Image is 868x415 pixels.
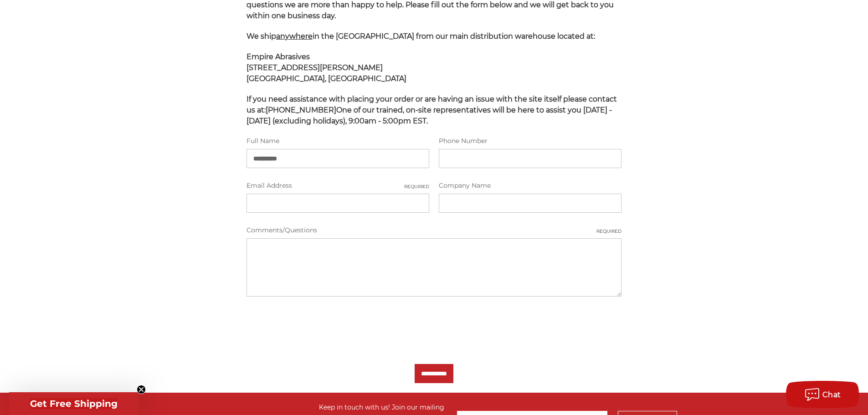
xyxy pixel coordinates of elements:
label: Full Name [247,136,429,146]
button: Chat [786,381,859,408]
strong: [PHONE_NUMBER] [266,106,336,114]
span: Chat [822,390,841,399]
label: Comments/Questions [247,225,622,235]
small: Required [596,228,621,235]
label: Email Address [247,181,429,190]
span: anywhere [276,32,313,41]
strong: [STREET_ADDRESS][PERSON_NAME] [GEOGRAPHIC_DATA], [GEOGRAPHIC_DATA] [247,63,406,83]
span: Empire Abrasives [247,52,310,61]
span: If you need assistance with placing your order or are having an issue with the site itself please... [247,95,617,125]
label: Company Name [439,181,621,190]
span: We ship in the [GEOGRAPHIC_DATA] from our main distribution warehouse located at: [247,32,595,41]
iframe: reCAPTCHA [247,309,385,345]
button: Close teaser [137,385,146,394]
span: Get Free Shipping [30,398,118,409]
small: Required [404,183,429,190]
div: Get Free ShippingClose teaser [9,392,139,415]
label: Phone Number [439,136,621,146]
